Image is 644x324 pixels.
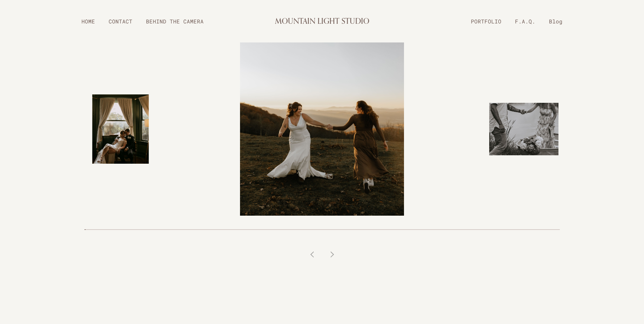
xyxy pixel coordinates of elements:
img: two brides holding hands in the sunrise on top of the mountain in their dresses with the Blueridg... [236,42,409,216]
a: HOME [75,15,102,27]
a: BEHIND THE CAMERA [139,15,210,27]
a: CONTACT [102,15,139,27]
a: MOUNTAIN LIGHT STUDIO [275,12,369,31]
a: PORTFOLIO [464,15,508,27]
a: F.A.Q. [508,15,542,27]
a: Blog [542,15,569,27]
